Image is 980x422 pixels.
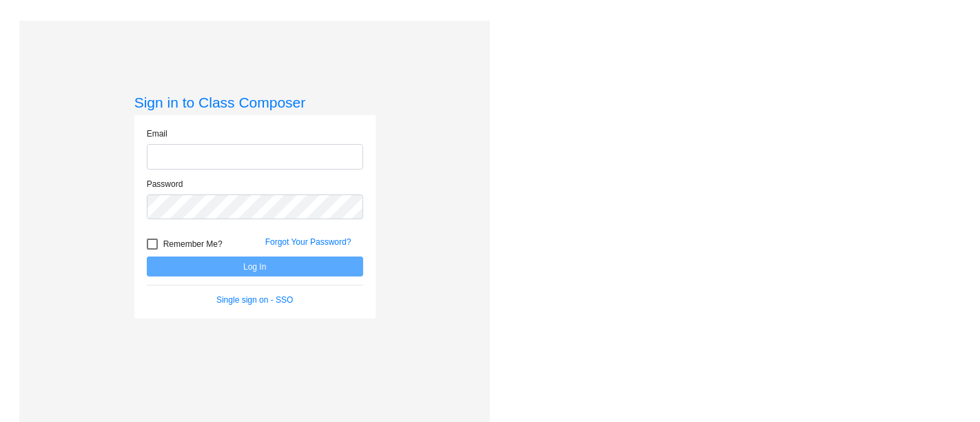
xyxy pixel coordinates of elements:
h3: Sign in to Class Composer [134,94,376,111]
a: Single sign on - SSO [216,295,293,305]
label: Email [147,128,167,140]
label: Password [147,178,183,190]
a: Forgot Your Password? [265,237,351,247]
span: Remember Me? [163,236,223,252]
button: Log In [147,257,363,277]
